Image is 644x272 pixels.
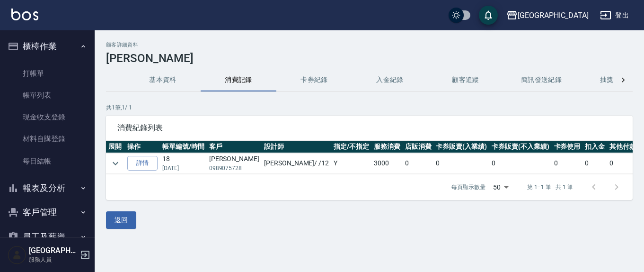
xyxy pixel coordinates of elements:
[4,150,91,172] a: 每日結帳
[4,84,91,106] a: 帳單列表
[489,174,512,200] div: 50
[8,245,26,264] img: Person
[106,103,633,112] p: 共 1 筆, 1 / 1
[582,153,607,174] td: 0
[503,69,579,91] button: 簡訊發送紀錄
[552,153,583,174] td: 0
[479,6,498,25] button: save
[106,42,633,48] h2: 顧客詳細資料
[276,69,352,91] button: 卡券紀錄
[162,164,204,172] p: [DATE]
[527,183,573,191] p: 第 1–1 筆 共 1 筆
[582,141,607,153] th: 扣入金
[596,7,633,24] button: 登出
[489,141,552,153] th: 卡券販賣(不入業績)
[160,153,207,174] td: 18
[352,69,428,91] button: 入金紀錄
[108,156,123,171] button: expand row
[160,141,207,153] th: 帳單編號/時間
[403,141,434,153] th: 店販消費
[371,141,403,153] th: 服務消費
[106,52,633,65] h3: [PERSON_NAME]
[4,176,91,200] button: 報表及分析
[29,255,77,264] p: 服務人員
[489,153,552,174] td: 0
[4,128,91,150] a: 材料自購登錄
[518,9,589,21] div: [GEOGRAPHIC_DATA]
[451,183,485,191] p: 每頁顯示數量
[201,69,276,91] button: 消費記錄
[4,106,91,128] a: 現金收支登錄
[207,141,262,153] th: 客戶
[428,69,503,91] button: 顧客追蹤
[552,141,583,153] th: 卡券使用
[106,141,125,153] th: 展開
[4,225,91,249] button: 員工及薪資
[4,63,91,84] a: 打帳單
[117,123,621,133] span: 消費紀錄列表
[127,156,158,171] a: 詳情
[403,153,434,174] td: 0
[207,153,262,174] td: [PERSON_NAME]
[433,153,489,174] td: 0
[29,246,77,255] h5: [GEOGRAPHIC_DATA]
[331,141,371,153] th: 指定/不指定
[125,69,201,91] button: 基本資料
[262,153,331,174] td: [PERSON_NAME] / /12
[125,141,160,153] th: 操作
[11,9,38,20] img: Logo
[433,141,489,153] th: 卡券販賣(入業績)
[371,153,403,174] td: 3000
[262,141,331,153] th: 設計師
[4,34,91,59] button: 櫃檯作業
[106,211,136,229] button: 返回
[503,6,592,25] button: [GEOGRAPHIC_DATA]
[331,153,371,174] td: Y
[209,164,259,172] p: 0989075728
[4,200,91,225] button: 客戶管理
